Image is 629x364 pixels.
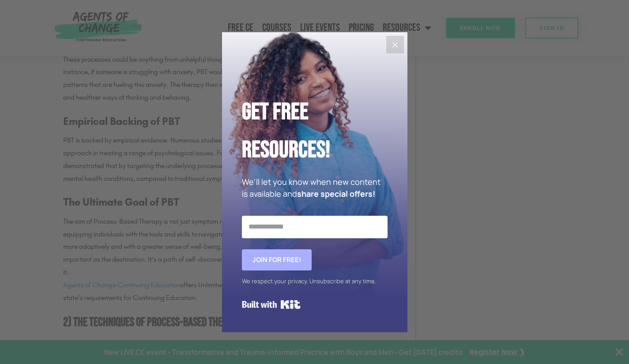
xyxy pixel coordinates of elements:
a: Built with Kit [242,296,301,312]
button: Join for FREE! [242,249,312,270]
button: Close [386,36,404,53]
input: Email Address [242,216,388,238]
p: We'll let you know when new content is available and [242,176,388,200]
h2: Get Free Resources! [242,93,388,169]
strong: share special offers! [297,188,375,199]
div: We respect your privacy. Unsubscribe at any time. [242,275,388,288]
